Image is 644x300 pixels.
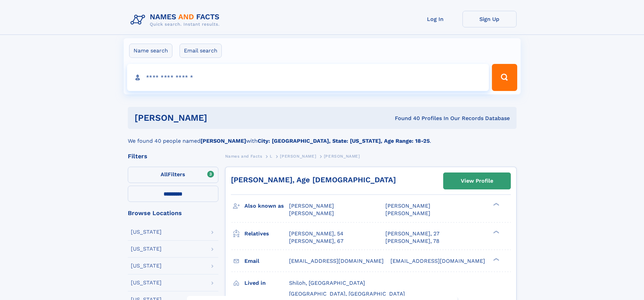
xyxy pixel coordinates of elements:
[385,230,439,237] a: [PERSON_NAME], 27
[461,173,493,189] div: View Profile
[462,11,517,27] a: Sign Up
[128,129,517,145] div: We found 40 people named with .
[128,167,218,183] label: Filters
[131,246,162,252] div: [US_STATE]
[128,210,218,216] div: Browse Locations
[289,280,365,286] span: Shiloh, [GEOGRAPHIC_DATA]
[289,291,405,297] span: [GEOGRAPHIC_DATA], [GEOGRAPHIC_DATA]
[244,228,289,239] h3: Relatives
[385,237,439,245] a: [PERSON_NAME], 78
[128,11,225,29] img: Logo Names and Facts
[244,200,289,212] h3: Also known as
[492,230,500,234] div: ❯
[127,64,489,91] input: search input
[408,11,462,27] a: Log In
[324,154,360,159] span: [PERSON_NAME]
[131,280,162,285] div: [US_STATE]
[135,114,301,122] h1: [PERSON_NAME]
[244,255,289,267] h3: Email
[129,44,172,58] label: Name search
[289,230,343,237] a: [PERSON_NAME], 54
[180,44,222,58] label: Email search
[161,171,168,178] span: All
[289,258,384,264] span: [EMAIL_ADDRESS][DOMAIN_NAME]
[385,203,430,209] span: [PERSON_NAME]
[131,263,162,269] div: [US_STATE]
[258,138,430,144] b: City: [GEOGRAPHIC_DATA], State: [US_STATE], Age Range: 18-25
[200,138,246,144] b: [PERSON_NAME]
[270,152,272,160] a: L
[225,152,262,160] a: Names and Facts
[390,258,485,264] span: [EMAIL_ADDRESS][DOMAIN_NAME]
[444,173,510,189] a: View Profile
[244,277,289,289] h3: Lived in
[270,154,272,159] span: L
[492,202,500,207] div: ❯
[289,210,334,216] span: [PERSON_NAME]
[289,237,343,245] a: [PERSON_NAME], 67
[128,153,218,159] div: Filters
[280,152,316,160] a: [PERSON_NAME]
[289,203,334,209] span: [PERSON_NAME]
[231,176,396,184] a: [PERSON_NAME], Age [DEMOGRAPHIC_DATA]
[301,115,510,122] div: Found 40 Profiles In Our Records Database
[492,257,500,261] div: ❯
[492,64,517,91] button: Search Button
[131,229,162,235] div: [US_STATE]
[385,210,430,216] span: [PERSON_NAME]
[280,154,316,159] span: [PERSON_NAME]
